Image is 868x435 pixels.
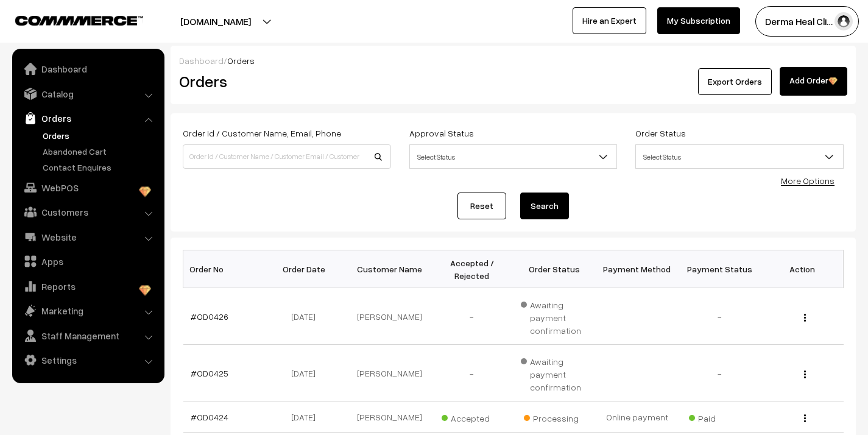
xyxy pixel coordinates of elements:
td: [DATE] [266,288,348,345]
span: Awaiting payment confirmation [521,295,589,337]
td: [DATE] [266,345,348,401]
a: Abandoned Cart [40,145,160,158]
th: Customer Name [348,250,431,288]
label: Order Id / Customer Name, Email, Phone [183,127,341,140]
th: Order No [183,250,266,288]
span: Awaiting payment confirmation [521,352,589,394]
h2: Orders [179,72,390,91]
td: - [679,345,761,401]
td: - [431,345,513,401]
th: Action [761,250,844,288]
input: Order Id / Customer Name / Customer Email / Customer Phone [183,144,391,169]
span: Select Status [410,146,617,168]
td: - [431,288,513,345]
td: [PERSON_NAME] [348,288,431,345]
a: WebPOS [15,177,160,199]
th: Order Date [266,250,348,288]
div: / [179,54,847,67]
td: [PERSON_NAME] [348,401,431,433]
label: Approval Status [409,127,474,140]
span: Orders [227,55,255,66]
img: COMMMERCE [15,16,143,25]
a: More Options [781,175,834,186]
span: Paid [689,409,750,425]
a: Orders [40,129,160,142]
th: Order Status [513,250,596,288]
span: Select Status [409,144,618,169]
th: Accepted / Rejected [431,250,513,288]
a: My Subscription [657,7,740,34]
img: Menu [804,414,806,422]
a: Contact Enquires [40,161,160,174]
img: Menu [804,314,806,322]
a: Reports [15,275,160,297]
img: Menu [804,370,806,378]
a: #OD0424 [191,412,228,422]
a: Settings [15,349,160,371]
span: Processing [524,409,585,425]
td: [PERSON_NAME] [348,345,431,401]
img: user [834,12,853,30]
label: Order Status [635,127,686,140]
td: Online payment [596,401,679,433]
th: Payment Status [679,250,761,288]
td: [DATE] [266,401,348,433]
a: #OD0426 [191,311,228,322]
a: #OD0425 [191,368,228,378]
td: - [679,288,761,345]
span: Select Status [636,146,843,168]
button: Export Orders [698,68,772,95]
a: Dashboard [179,55,224,66]
span: Select Status [635,144,844,169]
button: [DOMAIN_NAME] [138,6,294,37]
a: Orders [15,107,160,129]
a: Catalog [15,83,160,105]
span: Accepted [442,409,503,425]
a: COMMMERCE [15,12,122,27]
a: Customers [15,201,160,223]
a: Website [15,226,160,248]
a: Reset [457,193,506,219]
a: Hire an Expert [573,7,646,34]
a: Apps [15,250,160,272]
button: Derma Heal Cli… [755,6,859,37]
button: Search [520,193,569,219]
a: Staff Management [15,325,160,347]
a: Dashboard [15,58,160,80]
a: Marketing [15,300,160,322]
a: Add Order [780,67,847,96]
th: Payment Method [596,250,679,288]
